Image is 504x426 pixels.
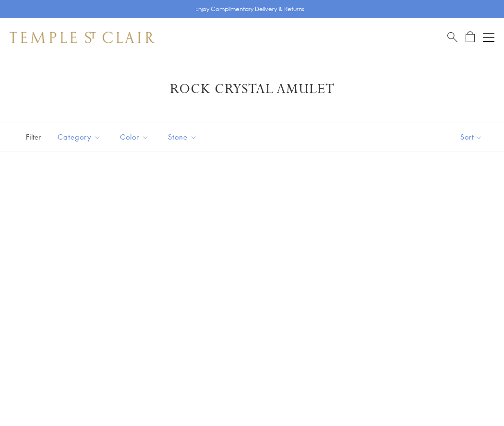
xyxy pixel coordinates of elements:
[50,126,108,148] button: Category
[163,131,204,143] span: Stone
[466,31,475,43] a: Open Shopping Bag
[483,32,494,43] button: Open navigation
[113,126,156,148] button: Color
[53,131,108,143] span: Category
[161,126,204,148] button: Stone
[447,31,457,43] a: Search
[24,81,480,98] h1: Rock Crystal Amulet
[195,4,304,14] p: Enjoy Complimentary Delivery & Returns
[10,32,155,43] img: Temple St. Clair
[439,122,504,152] button: Show sort by
[115,131,156,143] span: Color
